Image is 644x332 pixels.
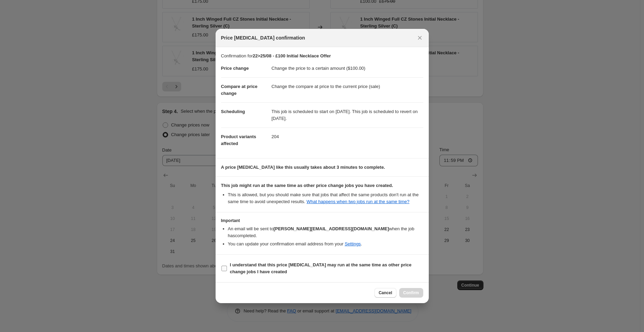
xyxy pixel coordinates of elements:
[221,134,256,146] span: Product variants affected
[345,241,361,246] a: Settings
[221,218,423,223] h3: Important
[228,191,423,205] li: This is allowed, but you should make sure that jobs that affect the same products don ' t run at ...
[253,53,331,58] b: 22>25/08 - £100 Initial Necklace Offer
[228,241,423,247] li: You can update your confirmation email address from your .
[221,34,305,41] span: Price [MEDICAL_DATA] confirmation
[230,262,412,274] b: I understand that this price [MEDICAL_DATA] may run at the same time as other price change jobs I...
[307,199,410,204] a: What happens when two jobs run at the same time?
[221,66,249,71] span: Price change
[221,53,423,59] p: Confirmation for
[379,290,392,296] span: Cancel
[415,33,425,43] button: Close
[272,102,423,128] dd: This job is scheduled to start on [DATE]. This job is scheduled to revert on [DATE].
[221,84,258,96] span: Compare at price change
[272,128,423,146] dd: 204
[374,288,396,298] button: Cancel
[228,225,423,239] li: An email will be sent to when the job has completed .
[221,183,393,188] b: This job might run at the same time as other price change jobs you have created.
[272,77,423,96] dd: Change the compare at price to the current price (sale)
[273,226,389,231] b: [PERSON_NAME][EMAIL_ADDRESS][DOMAIN_NAME]
[221,165,385,170] b: A price [MEDICAL_DATA] like this usually takes about 3 minutes to complete.
[221,109,245,114] span: Scheduling
[272,59,423,77] dd: Change the price to a certain amount ($100.00)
